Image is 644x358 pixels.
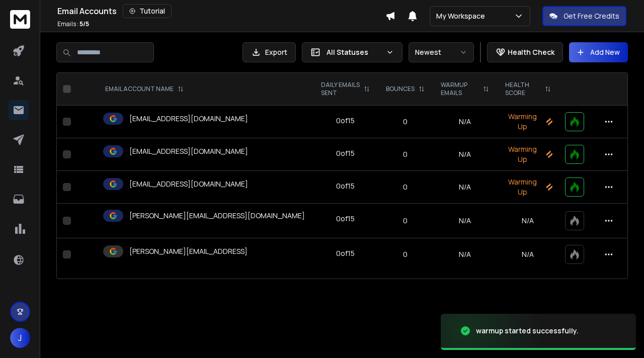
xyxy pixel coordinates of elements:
p: WARMUP EMAILS [441,81,479,97]
div: 0 of 15 [336,148,355,158]
p: Emails : [57,20,89,28]
div: 0 of 15 [336,248,355,258]
p: [EMAIL_ADDRESS][DOMAIN_NAME] [129,179,248,189]
p: DAILY EMAILS SENT [321,81,360,97]
button: Health Check [487,42,563,62]
p: My Workspace [436,11,489,21]
button: Get Free Credits [542,6,626,26]
td: N/A [433,171,497,204]
div: 0 of 15 [336,214,355,224]
p: [PERSON_NAME][EMAIL_ADDRESS] [129,246,248,256]
p: N/A [503,249,553,259]
button: J [10,328,30,348]
p: Get Free Credits [563,11,619,21]
div: warmup started successfully. [476,326,579,336]
div: 0 of 15 [336,116,355,126]
p: [EMAIL_ADDRESS][DOMAIN_NAME] [129,146,248,156]
td: N/A [433,106,497,138]
div: EMAIL ACCOUNT NAME [105,85,184,93]
p: N/A [503,216,553,226]
p: 0 [384,149,427,159]
p: 0 [384,216,427,226]
p: 0 [384,182,427,192]
p: 0 [384,117,427,127]
div: 0 of 15 [336,181,355,191]
td: N/A [433,204,497,238]
p: All Statuses [327,47,382,57]
p: Warming Up [503,177,553,197]
button: Tutorial [123,4,172,18]
p: Warming Up [503,144,553,164]
p: HEALTH SCORE [505,81,541,97]
p: BOUNCES [386,85,415,93]
td: N/A [433,138,497,171]
button: Newest [409,42,474,62]
button: Export [243,42,296,62]
div: Email Accounts [57,4,385,18]
td: N/A [433,238,497,271]
p: 0 [384,249,427,259]
p: Health Check [508,47,554,57]
p: Warming Up [503,112,553,132]
button: Add New [569,42,628,62]
p: [PERSON_NAME][EMAIL_ADDRESS][DOMAIN_NAME] [129,211,305,221]
span: 5 / 5 [79,20,89,28]
p: [EMAIL_ADDRESS][DOMAIN_NAME] [129,114,248,124]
